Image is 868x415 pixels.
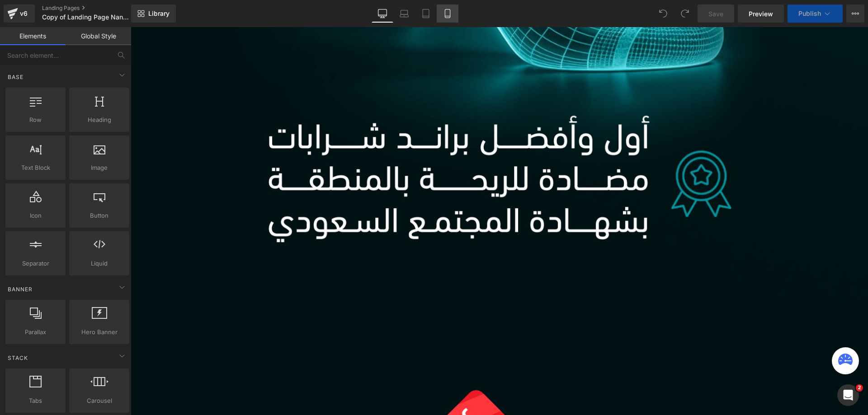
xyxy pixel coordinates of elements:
span: Library [148,9,170,18]
a: Laptop [393,5,415,23]
span: Row [8,115,63,125]
span: Stack [7,354,29,362]
span: Heading [72,115,127,125]
span: Banner [7,285,33,294]
button: More [846,5,864,23]
a: Global Style [66,27,131,45]
span: Carousel [72,396,127,406]
button: Undo [654,5,672,23]
span: Copy of Landing Page Nano Tash - A [42,14,129,21]
span: Publish [798,10,821,17]
span: 2 [856,384,863,392]
span: Hero Banner [72,327,127,337]
div: v6 [18,8,29,19]
span: Text Block [8,163,63,173]
a: Tablet [415,5,437,23]
a: Preview [738,5,784,23]
span: Tabs [8,396,63,406]
a: Mobile [437,5,458,23]
span: Button [72,211,127,220]
span: Preview [749,9,773,19]
span: Save [708,9,723,19]
span: Parallax [8,327,63,337]
button: Publish [788,5,843,23]
button: Redo [676,5,694,23]
a: Desktop [372,5,393,23]
span: Image [72,163,127,173]
span: Icon [8,211,63,220]
span: Base [7,73,24,81]
iframe: Intercom live chat [837,384,859,406]
a: New Library [131,5,176,23]
span: Separator [8,259,63,268]
span: Liquid [72,259,127,268]
a: v6 [4,5,35,23]
a: Landing Pages [42,5,146,12]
